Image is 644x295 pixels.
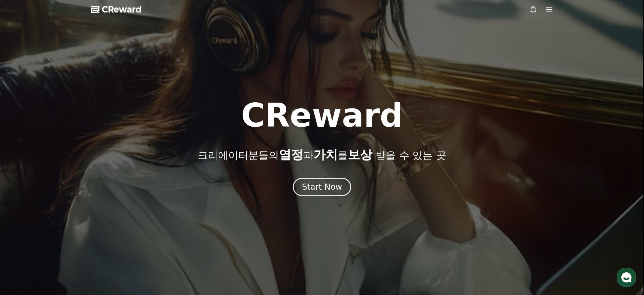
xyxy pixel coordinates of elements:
[293,178,351,196] button: Start Now
[293,185,351,191] a: Start Now
[313,148,338,162] span: 가치
[302,182,342,192] div: Start Now
[241,99,403,132] h1: CReward
[102,4,142,15] span: CReward
[91,4,142,15] a: CReward
[198,148,446,162] p: 크리에이터분들의 과 를 받을 수 있는 곳
[279,148,303,162] span: 열정
[348,148,372,162] span: 보상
